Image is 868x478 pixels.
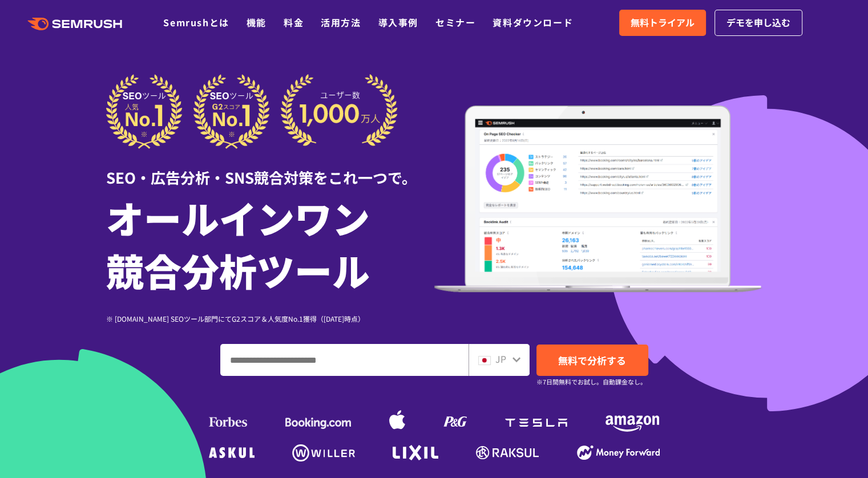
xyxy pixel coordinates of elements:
[163,15,229,29] a: Semrushとは
[321,15,361,29] a: 活用方法
[631,15,695,30] span: 無料トライアル
[284,15,304,29] a: 料金
[106,149,434,188] div: SEO・広告分析・SNS競合対策をこれ一つで。
[247,15,267,29] a: 機能
[726,15,790,30] span: デモを申し込む
[619,10,706,36] a: 無料トライアル
[435,15,475,29] a: セミナー
[714,10,802,36] a: デモを申し込む
[378,15,418,29] a: 導入事例
[221,345,468,375] input: ドメイン、キーワードまたはURLを入力してください
[106,191,434,296] h1: オールインワン 競合分析ツール
[492,15,573,29] a: 資料ダウンロード
[558,353,626,367] span: 無料で分析する
[536,345,648,376] a: 無料で分析する
[106,313,434,324] div: ※ [DOMAIN_NAME] SEOツール部門にてG2スコア＆人気度No.1獲得（[DATE]時点）
[495,352,506,366] span: JP
[536,376,647,387] small: ※7日間無料でお試し。自動課金なし。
